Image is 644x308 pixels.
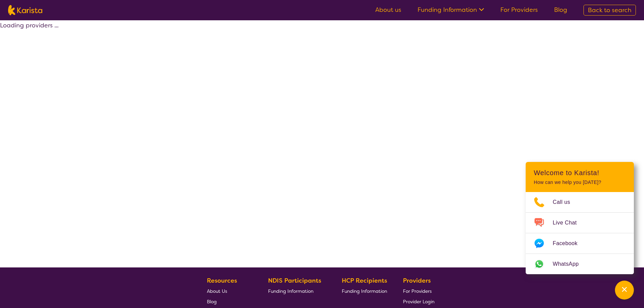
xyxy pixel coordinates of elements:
[403,288,432,294] span: For Providers
[500,6,538,14] a: For Providers
[403,296,434,307] a: Provider Login
[207,288,227,294] span: About Us
[403,299,434,305] span: Provider Login
[583,5,636,16] a: Back to search
[526,162,634,274] div: Channel Menu
[403,277,431,285] b: Providers
[342,277,387,285] b: HCP Recipients
[553,218,585,228] span: Live Chat
[207,296,252,307] a: Blog
[418,6,484,14] a: Funding Information
[403,286,434,296] a: For Providers
[526,192,634,274] ul: Choose channel
[553,259,587,269] span: WhatsApp
[534,169,626,177] h2: Welcome to Karista!
[615,281,634,300] button: Channel Menu
[553,238,586,248] span: Facebook
[534,180,626,185] p: How can we help you [DATE]?
[268,286,326,296] a: Funding Information
[342,288,387,294] span: Funding Information
[207,299,217,305] span: Blog
[375,6,401,14] a: About us
[8,5,42,15] img: Karista logo
[207,277,237,285] b: Resources
[588,6,631,14] span: Back to search
[207,286,252,296] a: About Us
[526,254,634,274] a: Web link opens in a new tab.
[342,286,387,296] a: Funding Information
[268,288,313,294] span: Funding Information
[268,277,321,285] b: NDIS Participants
[553,197,578,207] span: Call us
[554,6,567,14] a: Blog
